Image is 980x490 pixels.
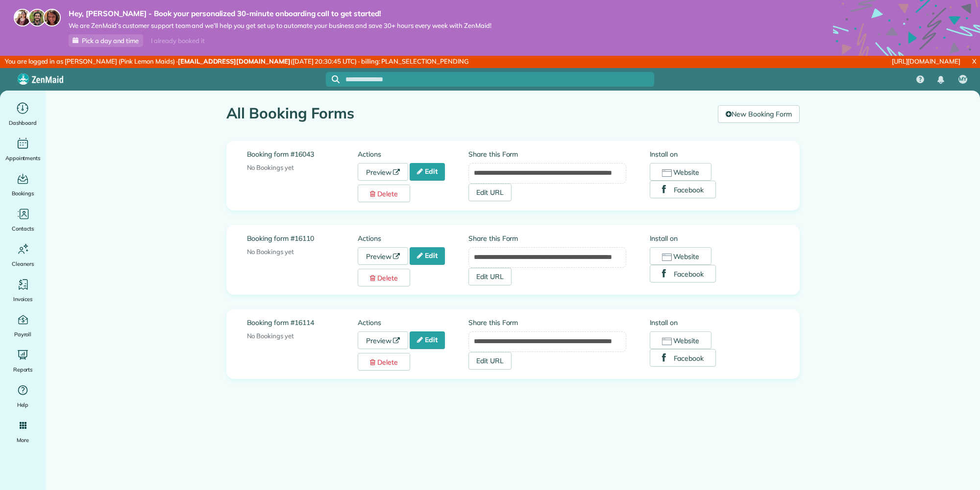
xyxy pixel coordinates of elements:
label: Install on [650,233,779,243]
span: No Bookings yet [247,163,294,171]
a: Help [4,382,42,410]
h1: All Booking Forms [226,105,711,121]
a: Invoices [4,277,42,304]
a: New Booking Form [718,105,799,123]
a: Preview [358,331,409,349]
a: Edit [410,163,445,181]
button: Website [650,163,712,181]
a: X [968,56,980,67]
label: Actions [358,233,468,243]
a: Delete [358,185,410,202]
span: More [17,435,29,445]
label: Booking form #16043 [247,149,358,159]
span: MY [959,75,967,83]
span: We are ZenMaid’s customer support team and we’ll help you get set up to automate your business an... [69,22,491,30]
a: Edit URL [468,352,512,370]
a: Edit URL [468,184,512,201]
span: Pick a day and time [82,37,139,45]
span: Dashboard [9,118,37,128]
a: Payroll [4,312,42,339]
a: Preview [358,163,409,181]
div: Notifications [931,69,951,91]
button: Facebook [650,181,716,198]
strong: Hey, [PERSON_NAME] - Book your personalized 30-minute onboarding call to get started! [69,9,491,19]
a: Contacts [4,206,42,233]
a: Cleaners [4,241,42,269]
label: Booking form #16110 [247,233,358,243]
span: Cleaners [12,259,34,269]
button: Website [650,247,712,265]
a: Reports [4,347,42,374]
a: Pick a day and time [69,34,143,47]
span: Bookings [12,188,34,198]
img: michelle-19f622bdf1676172e81f8f8fba1fb50e276960ebfe0243fe18214015130c80e4.jpg [43,9,61,26]
button: Facebook [650,265,716,282]
img: jorge-587dff0eeaa6aab1f244e6dc62b8924c3b6ad411094392a53c71c6c4a576187d.jpg [28,9,46,26]
label: Install on [650,149,779,159]
span: No Bookings yet [247,332,294,340]
a: Delete [358,353,410,371]
a: Appointments [4,136,42,163]
a: Preview [358,247,409,265]
label: Share this Form [468,149,626,159]
a: Edit [410,247,445,265]
a: Edit URL [468,268,512,285]
span: Help [17,400,29,410]
label: Actions [358,149,468,159]
svg: Focus search [332,75,340,83]
nav: Main [908,68,980,91]
label: Booking form #16114 [247,318,358,327]
a: Delete [358,269,410,286]
a: Edit [410,331,445,349]
button: Facebook [650,349,716,367]
strong: [EMAIL_ADDRESS][DOMAIN_NAME] [178,57,291,65]
a: [URL][DOMAIN_NAME] [892,57,960,65]
div: I already booked it [145,35,210,47]
a: Bookings [4,171,42,198]
img: maria-72a9807cf96188c08ef61303f053569d2e2a8a1cde33d635c8a3ac13582a053d.jpg [14,9,31,26]
span: Contacts [12,224,34,233]
span: Appointments [5,153,41,163]
button: Website [650,331,712,349]
span: Invoices [13,294,33,304]
label: Share this Form [468,233,626,243]
span: Payroll [14,329,32,339]
label: Actions [358,318,468,327]
span: No Bookings yet [247,248,294,256]
label: Share this Form [468,318,626,327]
label: Install on [650,318,779,327]
button: Focus search [326,75,340,83]
a: Dashboard [4,100,42,128]
span: Reports [13,365,33,374]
